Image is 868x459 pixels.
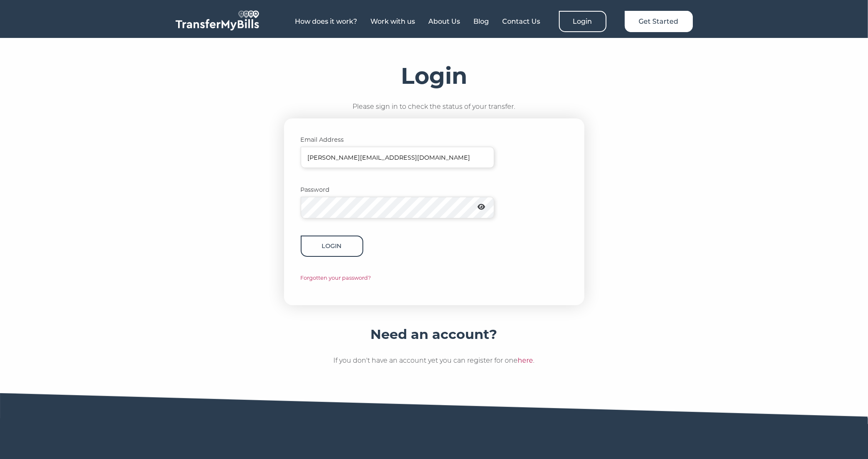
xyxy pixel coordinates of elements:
a: Contact Us [503,18,541,25]
p: If you don't have an account yet you can register for one . [334,355,535,366]
button: Login [301,236,363,257]
a: Login [559,11,606,32]
a: Forgotten your password? [301,275,371,281]
a: How does it work? [295,18,357,25]
a: Blog [474,18,489,25]
a: Get Started [625,11,693,32]
h4: Need an account? [371,326,498,343]
a: Work with us [371,18,415,25]
h1: Login [401,63,467,89]
img: TransferMyBills.com - Helping ease the stress of moving [176,10,259,30]
a: here [518,356,533,364]
a: About Us [429,18,460,25]
label: Password [301,185,363,195]
label: Email Address [301,135,363,145]
p: Please sign in to check the status of your transfer. [353,101,516,112]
